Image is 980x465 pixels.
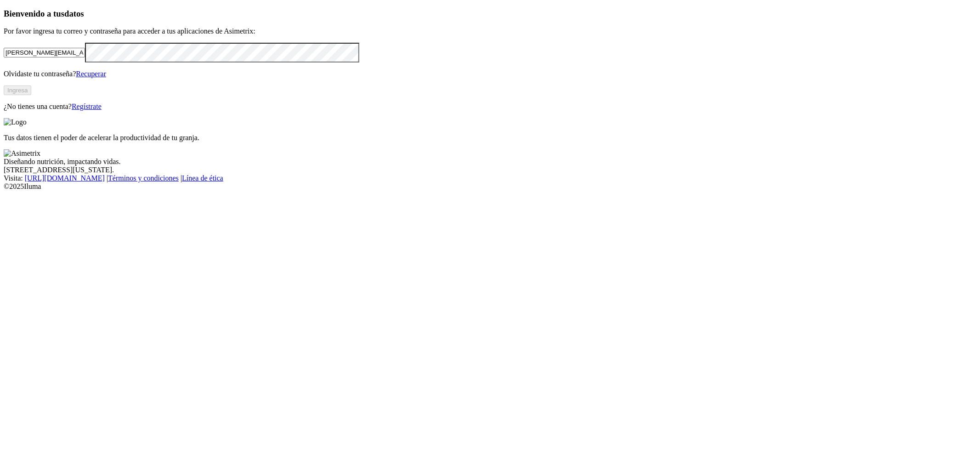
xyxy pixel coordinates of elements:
p: Olvidaste tu contraseña? [4,70,976,78]
button: Ingresa [4,85,31,95]
p: ¿No tienes una cuenta? [4,102,976,111]
a: Línea de ética [182,174,223,182]
div: © 2025 Iluma [4,182,976,191]
img: Asimetrix [4,149,40,158]
p: Tus datos tienen el poder de acelerar la productividad de tu granja. [4,134,976,142]
div: Visita : | | [4,174,976,182]
a: [URL][DOMAIN_NAME] [25,174,105,182]
a: Recuperar [76,70,106,78]
a: Términos y condiciones [108,174,179,182]
div: Diseñando nutrición, impactando vidas. [4,158,976,166]
div: [STREET_ADDRESS][US_STATE]. [4,166,976,174]
input: Tu correo [4,48,85,57]
img: Logo [4,118,27,126]
h3: Bienvenido a tus [4,9,976,19]
span: datos [64,9,84,18]
a: Regístrate [72,102,102,110]
p: Por favor ingresa tu correo y contraseña para acceder a tus aplicaciones de Asimetrix: [4,27,976,35]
